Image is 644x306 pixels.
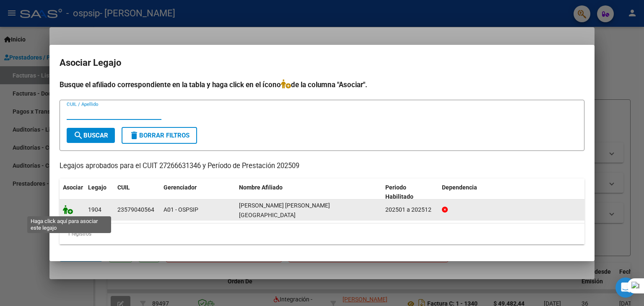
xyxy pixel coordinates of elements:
[164,206,198,213] span: A01 - OSPSIP
[85,179,114,206] datatable-header-cell: Legajo
[117,205,154,215] div: 23579040564
[164,184,197,191] span: Gerenciador
[442,184,477,191] span: Dependencia
[129,130,139,140] mat-icon: delete
[73,132,108,139] span: Buscar
[60,179,85,206] datatable-header-cell: Asociar
[129,132,190,139] span: Borrar Filtros
[239,202,330,218] span: SAAVEDRA MONZON ALYSON VENECIA
[60,223,584,244] div: 1 registros
[60,55,584,71] h2: Asociar Legajo
[114,179,160,206] datatable-header-cell: CUIL
[160,179,236,206] datatable-header-cell: Gerenciador
[382,179,439,206] datatable-header-cell: Periodo Habilitado
[236,179,382,206] datatable-header-cell: Nombre Afiliado
[239,184,283,191] span: Nombre Afiliado
[385,184,413,200] span: Periodo Habilitado
[88,184,106,191] span: Legajo
[63,184,83,191] span: Asociar
[385,205,435,215] div: 202501 a 202512
[439,179,585,206] datatable-header-cell: Dependencia
[117,184,130,191] span: CUIL
[122,127,197,144] button: Borrar Filtros
[60,79,584,90] h4: Busque el afiliado correspondiente en la tabla y haga click en el ícono de la columna "Asociar".
[67,128,115,143] button: Buscar
[60,161,584,171] p: Legajos aprobados para el CUIT 27266631346 y Período de Prestación 202509
[88,206,101,213] span: 1904
[615,277,636,298] div: Open Intercom Messenger
[73,130,83,140] mat-icon: search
